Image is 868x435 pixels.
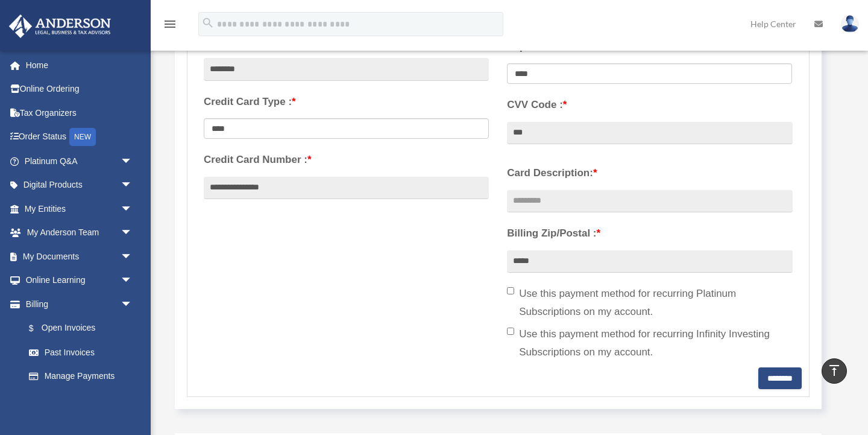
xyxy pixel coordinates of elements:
[8,173,151,197] a: Digital Productsarrow_drop_down
[507,328,514,335] input: Use this payment method for recurring Infinity Investing Subscriptions on my account.
[201,16,215,30] i: search
[8,268,151,293] a: Online Learningarrow_drop_down
[507,164,792,182] label: Card Description:
[204,93,489,111] label: Credit Card Type :
[8,53,151,77] a: Home
[163,21,177,31] a: menu
[121,173,145,198] span: arrow_drop_down
[17,340,151,364] a: Past Invoices
[507,224,792,243] label: Billing Zip/Postal :
[8,125,151,150] a: Order StatusNEW
[163,17,177,31] i: menu
[507,96,792,114] label: CVV Code :
[121,149,145,174] span: arrow_drop_down
[121,292,145,317] span: arrow_drop_down
[8,77,151,101] a: Online Ordering
[841,15,859,33] img: User Pic
[17,316,151,341] a: $Open Invoices
[507,285,792,321] label: Use this payment method for recurring Platinum Subscriptions on my account.
[17,364,145,389] a: Manage Payments
[5,14,115,38] img: Anderson Advisors Platinum Portal
[36,321,42,336] span: $
[8,101,151,125] a: Tax Organizers
[121,268,145,293] span: arrow_drop_down
[507,287,514,294] input: Use this payment method for recurring Platinum Subscriptions on my account.
[121,197,145,221] span: arrow_drop_down
[827,363,841,378] i: vertical_align_top
[8,221,151,245] a: My Anderson Teamarrow_drop_down
[204,151,489,169] label: Credit Card Number :
[121,221,145,246] span: arrow_drop_down
[121,244,145,269] span: arrow_drop_down
[8,388,151,412] a: Events Calendar
[8,197,151,221] a: My Entitiesarrow_drop_down
[8,244,151,268] a: My Documentsarrow_drop_down
[8,149,151,173] a: Platinum Q&Aarrow_drop_down
[507,325,792,361] label: Use this payment method for recurring Infinity Investing Subscriptions on my account.
[822,358,847,384] a: vertical_align_top
[8,292,151,316] a: Billingarrow_drop_down
[69,128,96,146] div: NEW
